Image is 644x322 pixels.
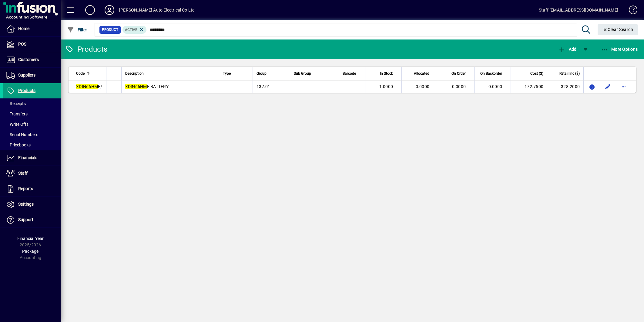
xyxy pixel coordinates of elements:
div: Barcode [343,70,361,77]
div: Type [223,70,249,77]
span: Customers [18,57,39,62]
span: Sub Group [294,70,311,77]
a: Suppliers [3,68,61,83]
span: Cost ($) [530,70,543,77]
span: 137.01 [257,84,270,89]
button: Filter [65,24,89,35]
div: [PERSON_NAME] Auto Electrical Co Ltd [119,5,195,15]
span: Add [558,47,576,52]
a: Pricebooks [3,140,61,150]
span: Allocated [414,70,429,77]
em: XDIN66HM [125,84,147,89]
span: Description [125,70,144,77]
span: Suppliers [18,73,35,77]
span: Group [257,70,267,77]
span: Barcode [343,70,356,77]
div: Staff [EMAIL_ADDRESS][DOMAIN_NAME] [539,5,618,15]
a: Financials [3,150,61,166]
a: Home [3,21,61,36]
a: Settings [3,197,61,212]
span: 1.0000 [379,84,393,89]
a: Staff [3,166,61,181]
em: XDIN66HM [76,84,98,89]
button: Edit [603,82,613,91]
div: On Backorder [478,70,508,77]
mat-chip: Activation Status: Active [122,26,147,34]
span: F/ [76,84,102,89]
button: More options [619,82,629,91]
td: 328.2000 [547,80,583,93]
div: Products [65,44,107,54]
span: 0.0000 [452,84,466,89]
a: Write Offs [3,119,61,129]
button: More Options [599,44,639,55]
span: More Options [601,47,638,52]
span: Product [102,27,118,33]
a: Transfers [3,109,61,119]
span: Products [18,88,35,93]
span: Support [18,217,33,222]
div: In Stock [369,70,398,77]
td: 172.7500 [511,80,547,93]
span: Receipts [6,101,26,106]
span: On Order [451,70,466,77]
span: Active [125,28,137,32]
a: Serial Numbers [3,129,61,140]
span: Filter [67,27,87,32]
div: Code [76,70,102,77]
div: Allocated [405,70,435,77]
span: Reports [18,186,33,191]
div: Group [257,70,286,77]
span: Type [223,70,231,77]
button: Clear [598,24,638,35]
span: Retail Inc ($) [559,70,580,77]
div: On Order [442,70,471,77]
span: Code [76,70,85,77]
span: POS [18,42,26,46]
a: Support [3,212,61,228]
a: Knowledge Base [624,1,636,21]
span: 0.0000 [488,84,502,89]
span: F BATTERY [125,84,169,89]
span: Pricebooks [6,142,31,147]
span: Financial Year [17,236,44,241]
span: Clear Search [602,27,633,32]
span: Staff [18,171,28,176]
button: Add [80,5,100,15]
button: Add [557,44,578,55]
span: Home [18,26,29,31]
span: Transfers [6,111,28,116]
span: On Backorder [480,70,502,77]
span: Financials [18,155,37,160]
span: Write Offs [6,122,29,127]
span: In Stock [380,70,393,77]
span: 0.0000 [416,84,430,89]
span: Package [22,249,39,254]
a: Reports [3,181,61,197]
button: Profile [100,5,119,15]
a: Receipts [3,98,61,109]
span: Settings [18,202,34,207]
div: Description [125,70,215,77]
span: Serial Numbers [6,132,38,137]
a: POS [3,37,61,52]
a: Customers [3,52,61,67]
div: Sub Group [294,70,335,77]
